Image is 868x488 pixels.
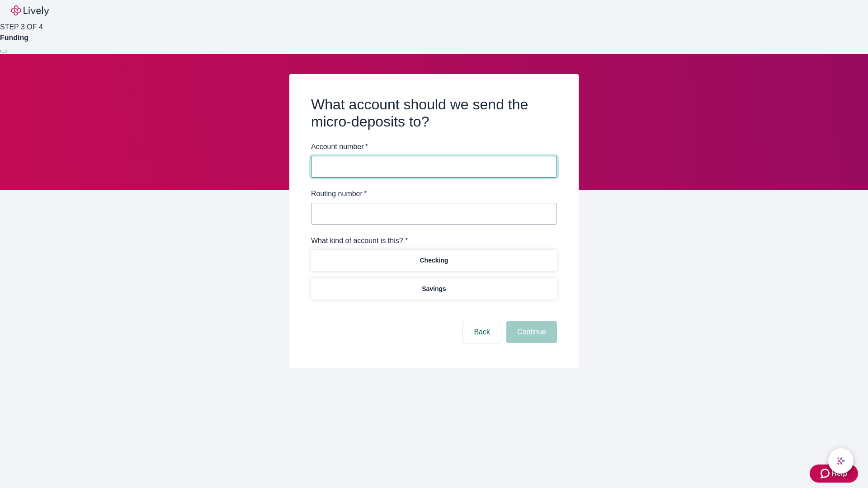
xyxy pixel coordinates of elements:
[422,284,446,294] p: Savings
[836,456,845,465] svg: Lively AI Assistant
[311,278,557,300] button: Savings
[420,256,448,265] p: Checking
[311,141,368,152] label: Account number
[463,321,501,343] button: Back
[311,235,408,246] label: What kind of account is this? *
[810,465,858,483] button: Zendesk support iconHelp
[311,250,557,271] button: Checking
[828,448,854,474] button: chat
[311,188,367,199] label: Routing number
[11,5,49,16] img: Lively
[821,468,831,479] svg: Zendesk support icon
[311,96,557,131] h2: What account should we send the micro-deposits to?
[831,468,847,479] span: Help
